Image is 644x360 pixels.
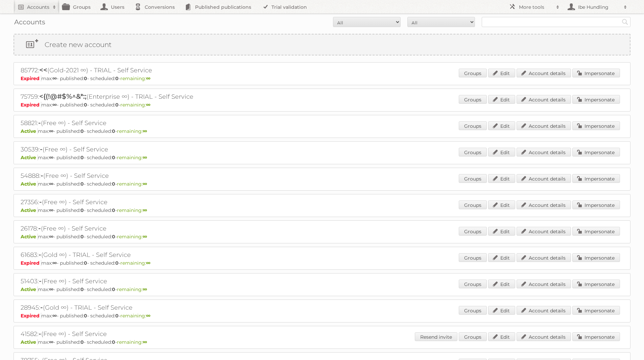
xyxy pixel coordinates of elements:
[21,313,623,319] p: max: - published: - scheduled: -
[143,339,147,345] strong: ∞
[21,75,41,81] span: Expired
[415,332,457,341] a: Resend invite
[459,200,487,209] a: Groups
[517,200,571,209] a: Account details
[21,128,623,134] p: max: - published: - scheduled: -
[517,174,571,183] a: Account details
[143,286,147,292] strong: ∞
[117,234,147,240] span: remaining:
[143,207,147,213] strong: ∞
[572,174,620,183] a: Impersonate
[459,306,487,315] a: Groups
[572,69,620,77] a: Impersonate
[120,75,150,81] span: remaining:
[517,332,571,341] a: Account details
[519,4,553,10] h2: More tools
[459,227,487,236] a: Groups
[112,181,115,187] strong: 0
[80,128,84,134] strong: 0
[459,95,487,104] a: Groups
[49,154,53,161] strong: ∞
[459,148,487,157] a: Groups
[21,260,623,266] p: max: - published: - scheduled: -
[112,207,115,213] strong: 0
[21,277,257,286] h2: 51403: (Free ∞) - Self Service
[80,339,84,345] strong: 0
[49,234,53,240] strong: ∞
[517,121,571,130] a: Account details
[80,234,84,240] strong: 0
[146,102,150,108] strong: ∞
[49,181,53,187] strong: ∞
[112,339,115,345] strong: 0
[14,34,630,55] a: Create new account
[21,66,257,75] h2: 85772: (Gold-2021 ∞) - TRIAL - Self Service
[488,121,515,130] a: Edit
[39,66,47,74] span: <<
[21,181,38,187] span: Active
[21,339,623,345] p: max: - published: - scheduled: -
[572,95,620,104] a: Impersonate
[488,306,515,315] a: Edit
[488,253,515,262] a: Edit
[39,250,41,259] span: -
[21,260,41,266] span: Expired
[80,286,84,292] strong: 0
[517,227,571,236] a: Account details
[115,260,119,266] strong: 0
[517,253,571,262] a: Account details
[572,121,620,130] a: Impersonate
[115,75,119,81] strong: 0
[21,330,257,338] h2: 41582: (Free ∞) - Self Service
[52,260,57,266] strong: ∞
[21,207,38,213] span: Active
[21,234,623,240] p: max: - published: - scheduled: -
[459,174,487,183] a: Groups
[146,313,150,319] strong: ∞
[517,95,571,104] a: Account details
[21,303,257,312] h2: 28945: (Gold ∞) - TRIAL - Self Service
[21,234,38,240] span: Active
[80,154,84,161] strong: 0
[49,339,53,345] strong: ∞
[143,128,147,134] strong: ∞
[21,128,38,134] span: Active
[115,102,119,108] strong: 0
[39,198,42,206] span: -
[459,280,487,288] a: Groups
[488,200,515,209] a: Edit
[143,181,147,187] strong: ∞
[21,102,41,108] span: Expired
[21,154,623,161] p: max: - published: - scheduled: -
[21,171,257,180] h2: 54888: (Free ∞) - Self Service
[84,102,87,108] strong: 0
[572,148,620,157] a: Impersonate
[21,339,38,345] span: Active
[517,306,571,315] a: Account details
[517,280,571,288] a: Account details
[80,181,84,187] strong: 0
[576,4,620,10] h2: Ibe Hundling
[572,253,620,262] a: Impersonate
[21,102,623,108] p: max: - published: - scheduled: -
[517,148,571,157] a: Account details
[117,181,147,187] span: remaining:
[488,69,515,77] a: Edit
[80,207,84,213] strong: 0
[40,303,43,311] span: -
[488,174,515,183] a: Edit
[572,332,620,341] a: Impersonate
[459,332,487,341] a: Groups
[488,95,515,104] a: Edit
[21,75,623,81] p: max: - published: - scheduled: -
[117,207,147,213] span: remaining:
[21,198,257,207] h2: 27356: (Free ∞) - Self Service
[39,330,41,338] span: -
[21,250,257,259] h2: 61683: (Gold ∞) - TRIAL - Self Service
[49,207,53,213] strong: ∞
[143,154,147,161] strong: ∞
[120,260,150,266] span: remaining:
[52,313,57,319] strong: ∞
[38,224,41,232] span: -
[572,200,620,209] a: Impersonate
